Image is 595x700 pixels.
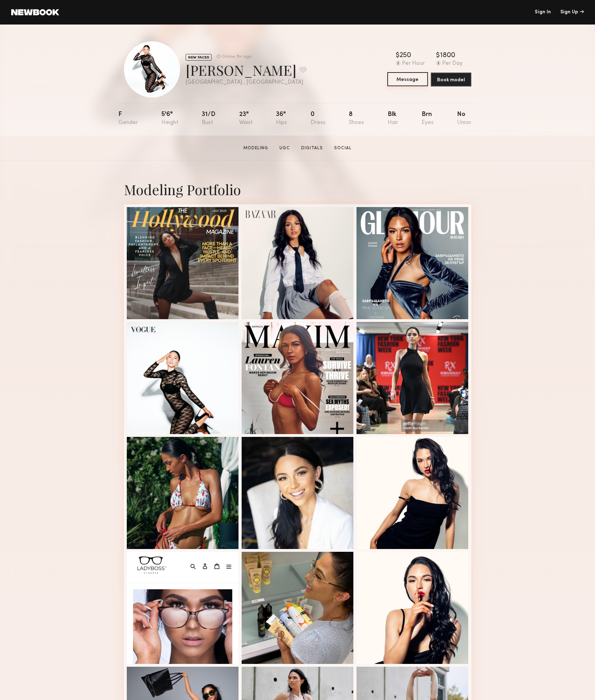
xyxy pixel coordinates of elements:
div: 0 [311,111,325,126]
button: Message [387,72,428,86]
div: $ [396,52,400,59]
div: NEW FACES [186,54,212,61]
a: Sign In [535,10,551,15]
a: Digitals [298,145,326,151]
div: 5'6" [161,111,178,126]
div: $ [436,52,440,59]
div: Brn [422,111,434,126]
button: Book model [431,73,471,87]
div: [GEOGRAPHIC_DATA] , [GEOGRAPHIC_DATA] [186,80,307,85]
div: 36" [276,111,287,126]
div: 8 [349,111,364,126]
div: 31/d [202,111,215,126]
div: [PERSON_NAME] [186,61,307,79]
a: Modeling [241,145,271,151]
div: Online 7hr ago [222,55,251,59]
div: Sign Up [560,10,584,15]
div: Per Day [442,61,463,67]
div: 23" [239,111,252,126]
div: 1800 [440,52,455,59]
div: Per Hour [402,61,425,67]
div: Modeling Portfolio [124,180,471,199]
a: UGC [277,145,293,151]
div: Blk [388,111,398,126]
div: F [118,111,138,126]
a: Social [331,145,354,151]
div: 250 [400,52,411,59]
div: No [457,111,471,126]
